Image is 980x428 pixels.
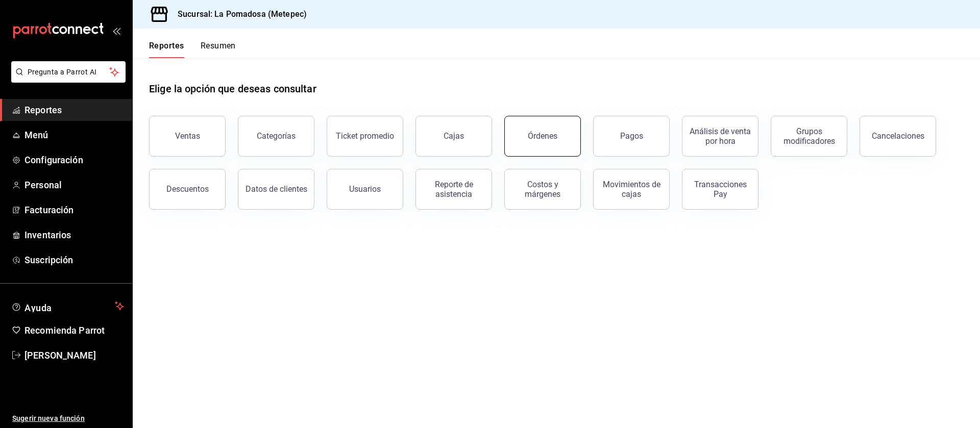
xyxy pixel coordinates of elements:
div: Descuentos [166,184,209,194]
button: Reportes [149,41,184,58]
span: Facturación [24,203,124,217]
button: Pagos [593,116,670,157]
button: open_drawer_menu [112,27,120,35]
div: Órdenes [528,131,557,141]
div: navigation tabs [149,41,236,58]
span: Suscripción [24,253,124,267]
div: Análisis de venta por hora [689,127,752,146]
div: Cajas [444,130,464,142]
div: Usuarios [349,184,381,194]
button: Categorías [238,116,314,157]
button: Pregunta a Parrot AI [11,61,126,83]
button: Datos de clientes [238,169,314,210]
span: Ayuda [24,300,111,312]
span: [PERSON_NAME] [24,348,124,362]
div: Datos de clientes [246,184,307,194]
div: Ticket promedio [336,131,394,141]
button: Reporte de asistencia [415,169,492,210]
span: Inventarios [24,228,124,242]
button: Movimientos de cajas [593,169,670,210]
button: Ventas [149,116,226,157]
div: Costos y márgenes [511,180,574,199]
div: Cancelaciones [872,131,924,141]
span: Personal [24,178,124,192]
span: Sugerir nueva función [12,413,124,424]
button: Grupos modificadores [771,116,847,157]
button: Descuentos [149,169,226,210]
h1: Elige la opción que deseas consultar [149,81,316,96]
span: Menú [24,128,124,142]
button: Ticket promedio [327,116,403,157]
button: Costos y márgenes [504,169,581,210]
button: Órdenes [504,116,581,157]
span: Pregunta a Parrot AI [28,67,110,78]
button: Transacciones Pay [682,169,758,210]
h3: Sucursal: La Pomadosa (Metepec) [169,8,307,20]
div: Pagos [620,131,643,141]
div: Categorías [257,131,296,141]
div: Reporte de asistencia [422,180,485,199]
div: Ventas [175,131,200,141]
span: Configuración [24,153,124,167]
span: Recomienda Parrot [24,323,124,337]
button: Usuarios [327,169,403,210]
a: Pregunta a Parrot AI [7,74,126,85]
button: Cancelaciones [860,116,936,157]
button: Resumen [201,41,236,58]
div: Grupos modificadores [777,127,841,146]
button: Análisis de venta por hora [682,116,758,157]
div: Transacciones Pay [689,180,752,199]
div: Movimientos de cajas [600,180,663,199]
span: Reportes [24,103,124,117]
a: Cajas [415,116,492,157]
